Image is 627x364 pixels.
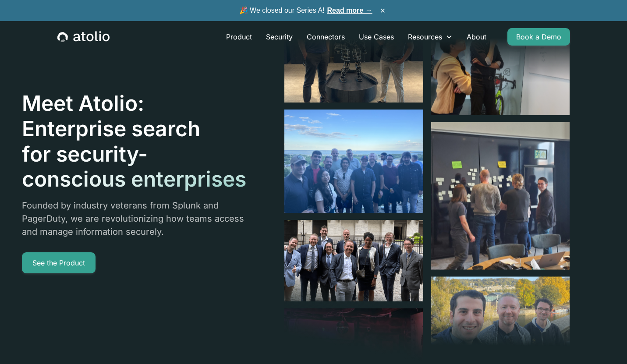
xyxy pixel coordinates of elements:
a: Connectors [300,28,352,46]
button: × [378,6,388,15]
a: home [57,31,110,42]
img: image [431,122,570,269]
h1: Meet Atolio: Enterprise search for security-conscious enterprises [22,91,254,191]
div: Resources [401,28,460,46]
iframe: Chat Widget [583,322,627,364]
p: Founded by industry veterans from Splunk and PagerDuty, we are revolutionizing how teams access a... [22,199,254,238]
img: image [284,110,423,213]
a: Product [219,28,259,46]
div: Resources [408,32,442,42]
a: See the Product [22,252,96,273]
img: image [284,220,423,301]
a: Security [259,28,300,46]
a: Read more → [327,7,372,14]
span: 🎉 We closed our Series A! [239,5,372,16]
a: Use Cases [352,28,401,46]
a: About [460,28,493,46]
a: Book a Demo [507,28,570,46]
